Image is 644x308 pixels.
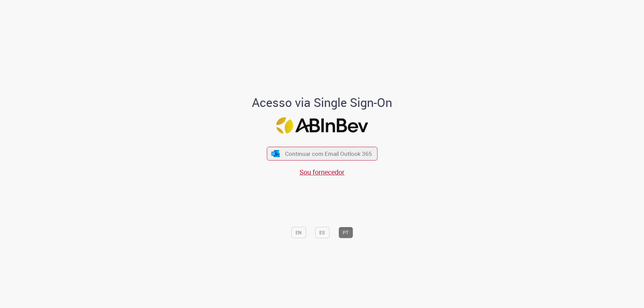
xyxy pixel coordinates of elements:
img: ícone Azure/Microsoft 360 [271,150,280,157]
button: PT [338,227,353,238]
button: ícone Azure/Microsoft 360 Continuar com Email Outlook 365 [267,147,377,161]
span: Continuar com Email Outlook 365 [285,150,372,158]
button: EN [291,227,306,238]
a: Sou fornecedor [300,168,344,177]
button: ES [315,227,329,238]
img: Logo ABInBev [276,117,368,134]
h1: Acesso via Single Sign-On [229,96,415,109]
